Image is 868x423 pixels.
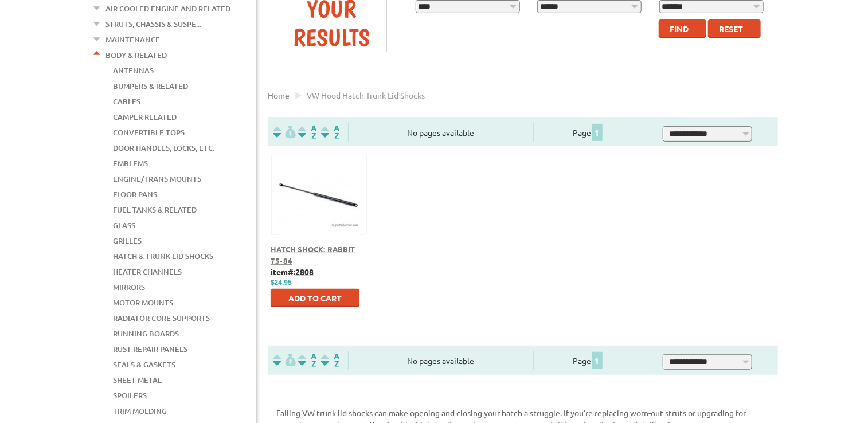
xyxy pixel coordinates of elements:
[271,244,355,265] a: Hatch Shock: Rabbit 75-84
[319,126,342,139] img: Sort by Sales Rank
[113,388,147,403] a: Spoilers
[708,19,761,38] button: Reset
[113,94,140,109] a: Cables
[271,289,359,307] button: Add to Cart
[533,123,643,142] div: Page
[307,90,425,100] span: VW hood hatch trunk lid shocks
[113,63,154,78] a: Antennas
[113,156,148,171] a: Emblems
[105,32,160,47] a: Maintenance
[319,354,342,367] img: Sort by Sales Rank
[113,404,167,418] a: Trim Molding
[296,126,319,139] img: Sort by Headline
[592,124,603,141] span: 1
[349,355,533,367] div: No pages available
[105,48,167,62] a: Body & Related
[288,293,342,303] span: Add to Cart
[271,279,292,287] span: $24.95
[113,264,182,279] a: Heater Channels
[273,126,296,139] img: filterpricelow.svg
[533,351,643,370] div: Page
[349,127,533,139] div: No pages available
[113,233,142,248] a: Grilles
[113,79,188,93] a: Bumpers & Related
[113,202,197,217] a: Fuel Tanks & Related
[271,267,314,277] b: item#:
[113,171,201,186] a: Engine/Trans Mounts
[659,19,706,38] button: Find
[295,267,314,277] u: 2808
[273,354,296,367] img: filterpricelow.svg
[113,295,173,310] a: Motor Mounts
[113,125,185,140] a: Convertible Tops
[113,357,175,372] a: Seals & Gaskets
[113,249,213,264] a: Hatch & Trunk Lid Shocks
[113,187,157,202] a: Floor Pans
[113,109,177,124] a: Camper Related
[113,218,135,233] a: Glass
[113,326,179,341] a: Running Boards
[113,311,210,326] a: Radiator Core Supports
[113,280,145,295] a: Mirrors
[105,17,201,32] a: Struts, Chassis & Suspe...
[113,140,214,155] a: Door Handles, Locks, Etc.
[670,23,689,34] span: Find
[592,352,603,369] span: 1
[268,90,290,100] a: Home
[296,354,319,367] img: Sort by Headline
[113,342,187,357] a: Rust Repair Panels
[105,1,230,16] a: Air Cooled Engine and Related
[113,373,162,387] a: Sheet Metal
[719,23,743,34] span: Reset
